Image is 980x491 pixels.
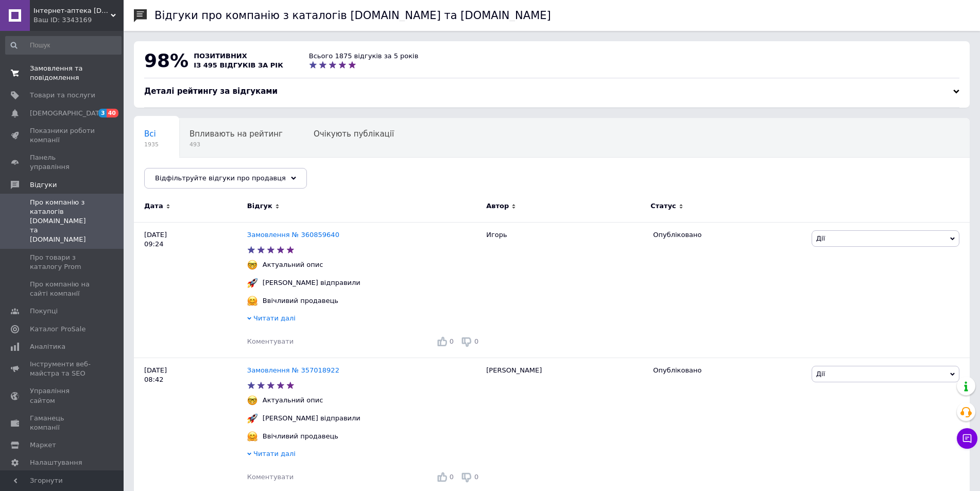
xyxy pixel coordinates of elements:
[247,431,257,442] img: :hugging_face:
[450,473,454,481] span: 0
[247,337,294,345] span: Коментувати
[450,337,454,345] span: 0
[486,201,509,211] span: Автор
[144,201,163,211] span: Дата
[653,230,803,240] div: Опубліковано
[816,234,825,242] span: Дії
[30,280,95,298] span: Про компанію на сайті компанії
[30,414,95,432] span: Гаманець компанії
[30,325,85,334] span: Каталог ProSale
[30,180,57,190] span: Відгуки
[30,386,95,405] span: Управління сайтом
[155,174,286,182] span: Відфільтруйте відгуки про продавця
[30,458,82,467] span: Налаштування
[144,129,156,139] span: Всі
[816,370,825,378] span: Дії
[474,337,478,345] span: 0
[260,396,326,405] div: Актуальний опис
[30,198,95,245] span: Про компанію з каталогів [DOMAIN_NAME] та [DOMAIN_NAME]
[247,296,257,306] img: :hugging_face:
[247,473,294,481] span: Коментувати
[190,141,283,148] span: 493
[134,158,269,197] div: Опубліковані без коментаря
[260,414,363,423] div: [PERSON_NAME] відправили
[247,201,272,211] span: Відгук
[144,86,959,97] div: Деталі рейтингу за відгуками
[5,36,122,55] input: Пошук
[653,366,803,375] div: Опубліковано
[144,168,249,178] span: Опубліковані без комен...
[253,450,296,458] span: Читати далі
[30,441,56,450] span: Маркет
[30,91,95,100] span: Товари та послуги
[247,278,257,288] img: :rocket:
[260,278,363,287] div: [PERSON_NAME] відправили
[30,64,95,82] span: Замовлення та повідомлення
[247,260,257,270] img: :nerd_face:
[30,109,106,118] span: [DEMOGRAPHIC_DATA]
[134,222,247,358] div: [DATE] 09:24
[247,395,257,405] img: :nerd_face:
[247,314,481,326] div: Читати далі
[247,449,481,461] div: Читати далі
[309,52,419,61] div: Всього 1875 відгуків за 5 років
[33,6,111,15] span: Інтернет-аптека Farmaco.ua
[247,231,339,239] a: Замовлення № 360859640
[247,413,257,424] img: :rocket:
[957,428,977,449] button: Чат з покупцем
[247,337,294,346] div: Коментувати
[30,253,95,272] span: Про товари з каталогу Prom
[253,314,296,322] span: Читати далі
[30,153,95,172] span: Панель управління
[474,473,478,481] span: 0
[107,109,118,117] span: 40
[260,260,326,269] div: Актуальний опис
[190,129,283,139] span: Впливають на рейтинг
[144,50,188,71] span: 98%
[194,61,283,69] span: із 495 відгуків за рік
[314,129,394,139] span: Очікують публікації
[30,342,65,351] span: Аналітика
[30,126,95,145] span: Показники роботи компанії
[144,141,159,148] span: 1935
[33,15,124,25] div: Ваш ID: 3343169
[260,296,341,306] div: Ввічливий продавець
[247,472,294,482] div: Коментувати
[194,52,247,60] span: позитивних
[98,109,107,117] span: 3
[30,307,58,316] span: Покупці
[144,87,278,96] span: Деталі рейтингу за відгуками
[247,366,339,374] a: Замовлення № 357018922
[154,9,551,22] h1: Відгуки про компанію з каталогів [DOMAIN_NAME] та [DOMAIN_NAME]
[260,432,341,441] div: Ввічливий продавець
[481,222,648,358] div: Игорь
[650,201,676,211] span: Статус
[30,360,95,378] span: Інструменти веб-майстра та SEO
